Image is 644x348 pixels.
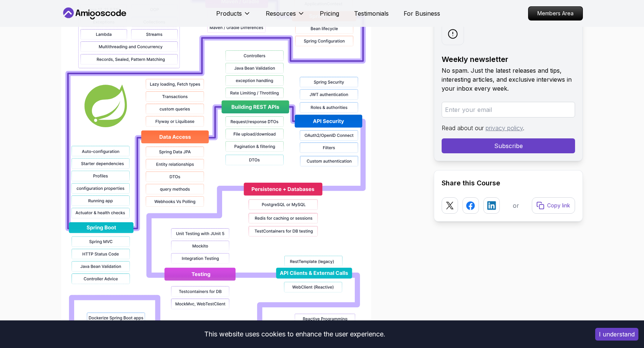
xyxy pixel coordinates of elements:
[266,9,296,18] p: Resources
[442,54,575,65] h2: Weekly newsletter
[354,9,389,18] a: Testimonials
[216,9,242,18] p: Products
[404,9,440,18] a: For Business
[595,328,638,341] button: Accept cookies
[216,9,251,24] button: Products
[513,201,519,210] p: or
[442,178,575,188] h2: Share this Course
[442,123,575,132] p: Read about our .
[532,197,575,214] button: Copy link
[266,9,305,24] button: Resources
[442,66,575,93] p: No spam. Just the latest releases and tips, interesting articles, and exclusive interviews in you...
[528,7,583,20] p: Members Area
[6,326,584,342] div: This website uses cookies to enhance the user experience.
[320,9,339,18] a: Pricing
[528,6,583,21] a: Members Area
[486,124,523,132] a: privacy policy
[442,138,575,153] button: Subscribe
[547,202,570,209] p: Copy link
[442,102,575,117] input: Enter your email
